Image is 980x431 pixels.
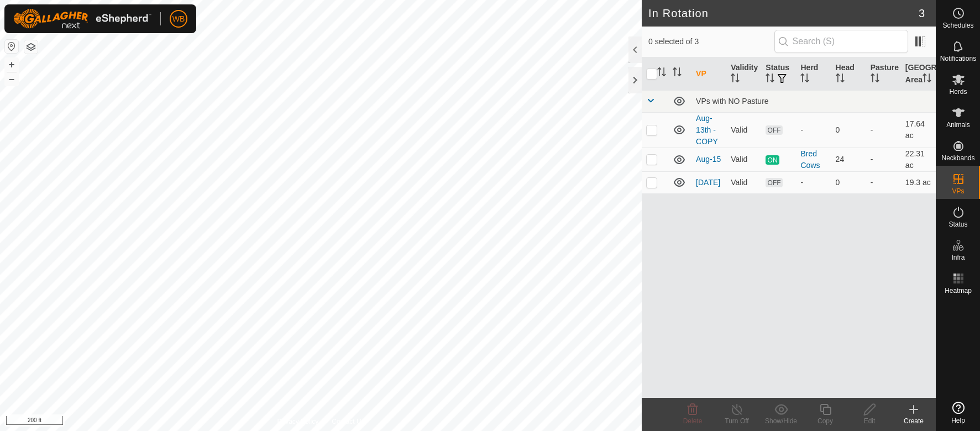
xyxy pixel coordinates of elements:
button: Reset Map [5,40,18,53]
a: Aug-13th - COPY [696,114,718,146]
td: - [866,171,901,193]
span: Help [951,417,965,424]
th: Herd [796,57,831,91]
button: + [5,58,18,71]
img: Gallagher Logo [13,9,151,29]
p-sorticon: Activate to sort [836,75,845,84]
span: OFF [766,125,782,135]
span: ON [766,155,779,165]
span: Notifications [940,55,976,62]
p-sorticon: Activate to sort [800,75,809,84]
th: Validity [726,57,761,91]
span: 0 selected of 3 [648,36,774,48]
p-sorticon: Activate to sort [766,75,774,84]
span: Delete [683,417,703,425]
td: 0 [831,112,866,148]
th: Pasture [866,57,901,91]
div: Edit [847,416,892,426]
span: OFF [766,178,782,187]
span: Heatmap [945,287,972,294]
a: Help [936,397,980,428]
th: VP [691,57,726,91]
a: Aug-15 [696,155,721,164]
th: Head [831,57,866,91]
span: 3 [919,5,925,22]
div: - [800,124,826,136]
div: Turn Off [715,416,759,426]
span: Neckbands [941,155,974,161]
td: 17.64 ac [901,112,936,148]
p-sorticon: Activate to sort [871,75,879,84]
a: Contact Us [332,417,364,427]
td: Valid [726,148,761,171]
p-sorticon: Activate to sort [923,75,931,84]
button: – [5,72,18,86]
td: Valid [726,112,761,148]
p-sorticon: Activate to sort [731,75,740,84]
span: Herds [949,88,967,95]
div: Bred Cows [800,148,826,171]
td: 22.31 ac [901,148,936,171]
input: Search (S) [774,30,908,53]
div: Show/Hide [759,416,803,426]
div: VPs with NO Pasture [696,97,931,106]
td: - [866,112,901,148]
td: 0 [831,171,866,193]
span: Schedules [942,22,973,29]
td: 19.3 ac [901,171,936,193]
h2: In Rotation [648,7,919,20]
button: Map Layers [24,40,38,54]
span: Animals [946,122,970,128]
p-sorticon: Activate to sort [657,69,666,78]
p-sorticon: Activate to sort [673,69,682,78]
span: Infra [951,254,965,261]
a: [DATE] [696,178,720,187]
a: Privacy Policy [277,417,319,427]
div: - [800,177,826,188]
th: [GEOGRAPHIC_DATA] Area [901,57,936,91]
span: Status [948,221,967,228]
td: - [866,148,901,171]
div: Create [892,416,936,426]
th: Status [761,57,796,91]
div: Copy [803,416,847,426]
span: WB [172,13,185,25]
td: Valid [726,171,761,193]
span: VPs [952,188,964,195]
td: 24 [831,148,866,171]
